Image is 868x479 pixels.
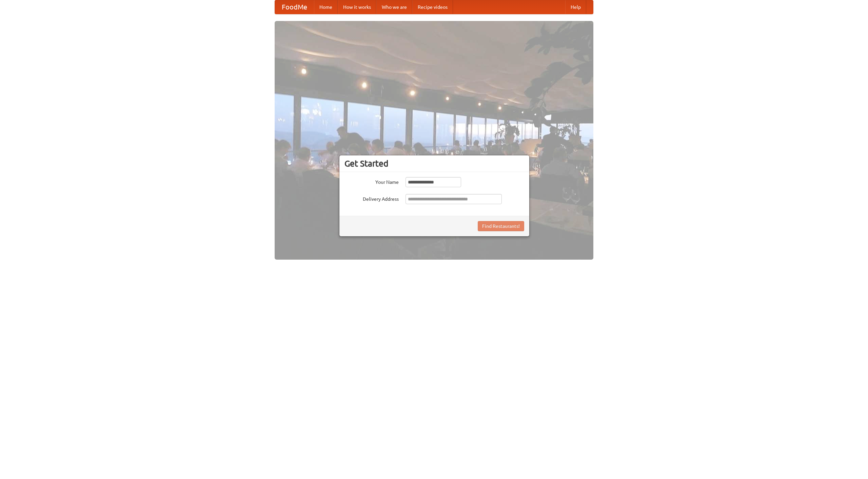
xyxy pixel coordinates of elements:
a: Recipe videos [412,0,453,14]
a: FoodMe [275,0,314,14]
label: Delivery Address [344,194,399,202]
label: Your Name [344,177,399,186]
a: Home [314,0,338,14]
button: Find Restaurants! [478,221,524,231]
a: Who we are [376,0,412,14]
a: Help [565,0,586,14]
a: How it works [338,0,376,14]
h3: Get Started [344,158,524,169]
